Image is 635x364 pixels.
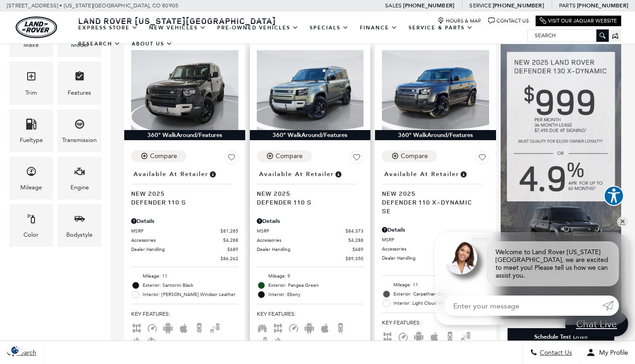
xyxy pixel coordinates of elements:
a: [PHONE_NUMBER] [493,2,544,9]
div: Fueltype [20,135,43,145]
div: 360° WalkAround/Features [124,130,245,140]
a: MSRP $85,878 [382,236,489,243]
input: Enter your message [444,296,602,316]
button: Compare Vehicle [382,150,437,162]
span: $86,262 [220,255,238,262]
nav: Main Navigation [73,20,527,52]
span: Exterior: Pangea Green [268,281,364,290]
span: MSRP [131,227,220,234]
span: Key Features : [382,318,489,328]
li: Mileage: 9 [257,272,364,281]
span: Key Features : [131,309,238,319]
a: Available at RetailerNew 2025Defender 110 S [257,168,364,206]
div: Model [71,40,88,50]
div: TrimTrim [9,62,53,104]
span: AWD [272,324,283,330]
span: Fueltype [26,116,37,135]
a: [STREET_ADDRESS] • [US_STATE][GEOGRAPHIC_DATA], CO 80905 [7,2,179,9]
div: Pricing Details - Defender 110 X-Dynamic SE [382,226,489,234]
img: 2025 Land Rover Defender 110 S [257,50,364,130]
span: Apple Car-Play [429,333,440,339]
span: Transmission [74,116,85,135]
a: Dealer Handling $689 [131,246,238,253]
span: Sales [385,2,402,9]
span: Third Row Seats [257,324,268,330]
a: Accessories $4,288 [257,237,364,244]
span: $81,285 [220,227,238,234]
div: Engine [70,182,89,193]
span: Features [74,68,85,87]
a: [PHONE_NUMBER] [577,2,628,9]
span: Dealer Handling [382,255,478,262]
span: $4,288 [348,237,364,244]
span: $4,288 [223,237,238,244]
a: MSRP $81,285 [131,227,238,234]
button: Save Vehicle [475,150,489,168]
div: TransmissionTransmission [58,109,101,152]
div: Pricing Details - Defender 110 S [257,217,364,225]
div: BodystyleBodystyle [58,204,101,247]
span: Adaptive Cruise Control [147,324,158,330]
span: Vehicle is in stock and ready for immediate delivery. Due to demand, availability is subject to c... [459,169,468,179]
span: Blind Spot Monitor [460,333,471,339]
a: EXPRESS STORE [73,20,144,36]
a: [PHONE_NUMBER] [403,2,454,9]
div: 360° WalkAround/Features [250,130,371,140]
span: Land Rover [US_STATE][GEOGRAPHIC_DATA] [78,15,276,26]
span: $689 [227,246,238,253]
div: Bodystyle [66,230,92,240]
a: Hours & Map [438,17,481,24]
span: Color [26,211,37,230]
a: Submit [602,296,619,316]
img: 2025 Land Rover Defender 110 X-Dynamic SE [382,50,489,130]
span: New 2025 [131,189,231,198]
span: Accessories [382,245,474,252]
div: Color [23,230,39,240]
span: Dealer Handling [257,246,353,253]
span: Apple Car-Play [319,324,330,330]
li: Mileage: 11 [131,272,238,281]
span: New 2025 [257,189,357,198]
span: Adaptive Cruise Control [398,333,409,339]
a: Research [73,36,126,52]
button: Save Vehicle [225,150,238,168]
span: Blind Spot Monitor [257,338,268,344]
span: Interior: Ebony [268,290,364,299]
span: Bluetooth [131,338,142,344]
a: Visit Our Jaguar Website [540,17,617,24]
div: Transmission [62,135,97,145]
div: Compare [276,152,303,160]
span: Accessories [131,237,223,244]
span: Accessories [257,237,349,244]
span: Defender 110 S [257,198,357,206]
span: Exterior: Santorini Black [143,281,238,290]
img: 2025 Land Rover Defender 110 S [131,50,238,130]
div: 360° WalkAround/Features [375,130,496,140]
span: Adaptive Cruise Control [288,324,299,330]
span: Apple Car-Play [178,324,189,330]
section: Click to Open Cookie Consent Modal [5,345,26,355]
div: Features [68,88,91,98]
div: MileageMileage [9,157,53,199]
span: Available at Retailer [384,169,459,179]
div: Trim [25,88,37,98]
span: $89,350 [346,255,364,262]
span: Backup Camera [194,324,205,330]
a: land-rover [16,17,57,38]
div: Make [23,40,39,50]
span: Defender 110 X-Dynamic SE [382,198,482,215]
a: Available at RetailerNew 2025Defender 110 S [131,168,238,206]
span: Backup Camera [444,333,456,339]
span: AWD [382,333,393,339]
span: Dealer Handling [131,246,227,253]
span: $689 [352,246,364,253]
span: Available at Retailer [133,169,208,179]
a: Finance [354,20,403,36]
span: Mileage [26,164,37,182]
li: Mileage: 11 [382,280,489,290]
a: MSRP $84,373 [257,227,364,234]
span: Bodystyle [74,211,85,230]
span: Cooled Seats [147,338,158,344]
span: Interior: Light Cloud Windsor [393,299,489,308]
input: Search [528,30,608,41]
